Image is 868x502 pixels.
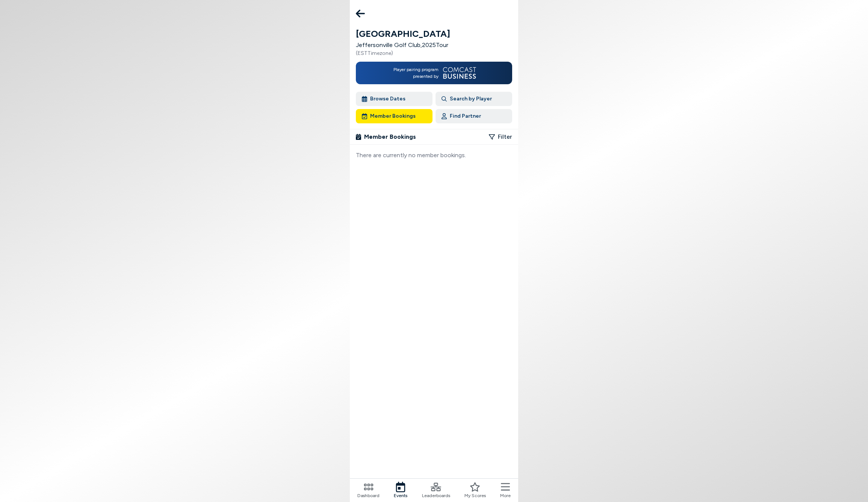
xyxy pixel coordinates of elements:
[498,132,512,141] span: Filter
[422,482,450,499] a: Leaderboards
[500,482,511,499] button: More
[422,492,450,499] span: Leaderboards
[392,66,439,80] span: Player pairing program presented by
[356,151,512,160] div: There are currently no member bookings.
[357,492,380,499] span: Dashboard
[356,50,393,57] div: ( EST Timezone)
[364,132,416,141] span: Member Bookings
[436,109,512,123] button: Find Partner
[464,492,486,499] span: My Scores
[356,27,450,41] h1: [GEOGRAPHIC_DATA]
[500,492,511,499] span: More
[356,41,448,50] div: Jeffersonville Golf Club , 2025 Tour
[356,109,432,123] button: Member Bookings
[357,482,380,499] a: Dashboard
[464,482,486,499] a: My Scores
[356,92,432,106] button: Browse Dates
[436,92,512,106] button: Search by Player
[394,482,407,499] a: Events
[394,492,407,499] span: Events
